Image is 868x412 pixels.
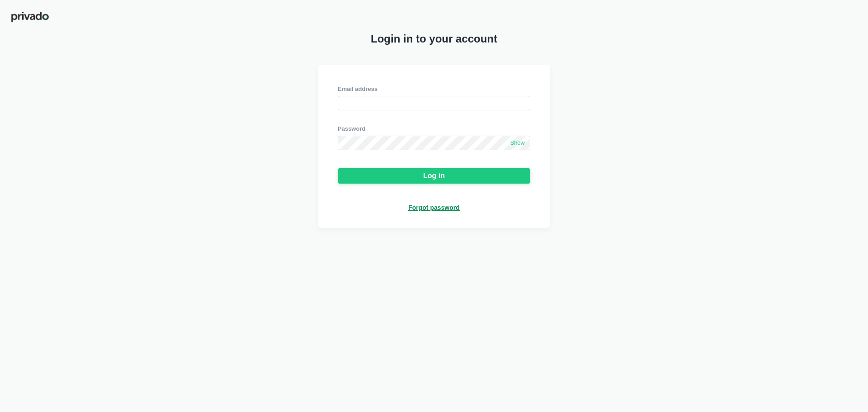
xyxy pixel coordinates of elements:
[11,11,49,23] img: privado-logo
[371,33,497,45] span: Login in to your account
[510,139,525,147] span: Show
[338,125,530,133] div: Password
[338,85,530,93] div: Email address
[423,172,445,180] div: Log in
[338,168,530,184] button: Log in
[408,204,460,212] a: Forgot password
